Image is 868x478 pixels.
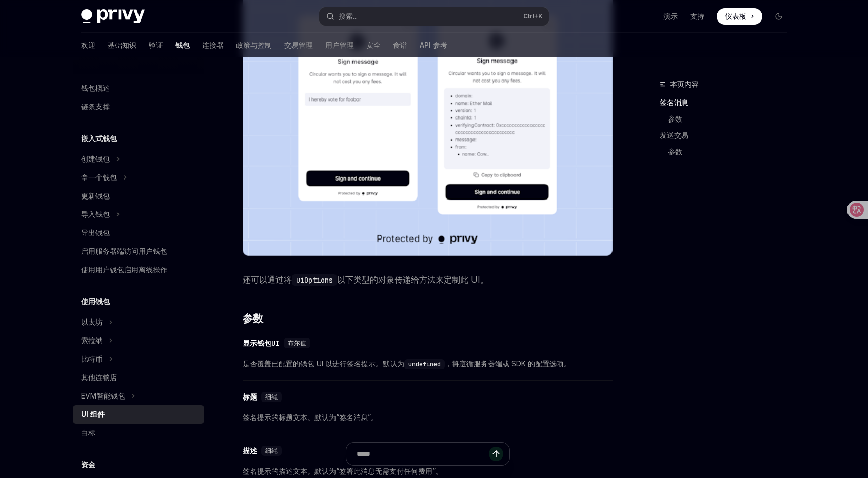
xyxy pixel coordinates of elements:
[690,11,704,22] a: 支持
[81,191,110,200] font: 更新钱包
[288,339,306,347] font: 布尔值
[81,317,103,326] font: 以太坊
[81,391,125,400] font: EVM智能钱包
[81,173,117,182] font: 拿一个钱包
[534,12,543,20] font: +K
[175,33,190,57] a: 钱包
[325,41,354,49] font: 用户管理
[663,11,678,22] a: 演示
[149,41,163,49] font: 验证
[660,127,795,144] a: 发送交易
[73,187,204,205] a: 更新钱包
[284,33,313,57] a: 交易管理
[420,41,447,49] font: API 参考
[339,12,358,21] font: 搜索...
[73,405,204,424] a: UI 组件
[202,41,224,49] font: 连接器
[108,41,136,49] font: 基础知识
[81,154,110,163] font: 创建钱包
[81,84,110,92] font: 钱包概述
[243,392,257,402] font: 标题
[292,274,337,286] code: uiOptions
[393,41,407,49] font: 食谱
[771,8,787,25] button: 切换暗模式
[81,102,110,111] font: 链条支撑
[73,424,204,442] a: 白标
[725,12,746,21] font: 仪表板
[81,460,95,469] font: 资金
[337,274,488,285] font: 以下类型的对象传递给方法来定制此 UI。
[243,359,404,368] font: 是否覆盖已配置的钱包 UI 以进行签名提示。默认为
[366,33,381,57] a: 安全
[489,447,503,461] button: 发送消息
[660,131,688,140] font: 发送交易
[81,210,110,218] font: 导入钱包
[149,33,163,57] a: 验证
[81,297,110,306] font: 使用钱包
[668,111,795,127] a: 参数
[236,33,272,57] a: 政策与控制
[236,41,272,49] font: 政策与控制
[420,33,447,57] a: API 参考
[523,12,534,20] font: Ctrl
[366,41,381,49] font: 安全
[108,33,136,57] a: 基础知识
[81,336,103,345] font: 索拉纳
[81,428,95,437] font: 白标
[319,7,549,26] button: 搜索...Ctrl+K
[393,33,407,57] a: 食谱
[81,9,145,24] img: 深色标志
[73,261,204,279] a: 使用用户钱包启用离线操作
[81,410,105,419] font: UI 组件
[660,94,795,111] a: 签名消息
[404,359,445,369] code: undefined
[73,79,204,97] a: 钱包概述
[73,368,204,387] a: 其他连锁店
[717,8,762,25] a: 仪表板
[81,41,95,49] font: 欢迎
[325,33,354,57] a: 用户管理
[265,393,278,401] font: 细绳
[284,41,313,49] font: 交易管理
[175,41,190,49] font: 钱包
[81,228,110,237] font: 导出钱包
[81,354,103,363] font: 比特币
[73,242,204,261] a: 启用服务器端访问用户钱包
[660,98,688,107] font: 签名消息
[81,134,117,143] font: 嵌入式钱包
[663,12,678,21] font: 演示
[243,312,263,325] font: 参数
[243,338,280,348] font: 显示钱包UI
[81,265,167,274] font: 使用用户钱包启用离线操作
[73,224,204,242] a: 导出钱包
[81,373,117,382] font: 其他连锁店
[73,97,204,116] a: 链条支撑
[690,12,704,21] font: 支持
[202,33,224,57] a: 连接器
[81,247,167,255] font: 启用服务器端访问用户钱包
[81,33,95,57] a: 欢迎
[668,114,682,123] font: 参数
[668,147,682,156] font: 参数
[243,413,378,422] font: 签名提示的标题文本。默认为“签名消息”。
[243,274,292,285] font: 还可以通过将
[670,79,699,88] font: 本页内容
[445,359,571,368] font: ，将遵循服务器端或 SDK 的配置选项。
[668,144,795,160] a: 参数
